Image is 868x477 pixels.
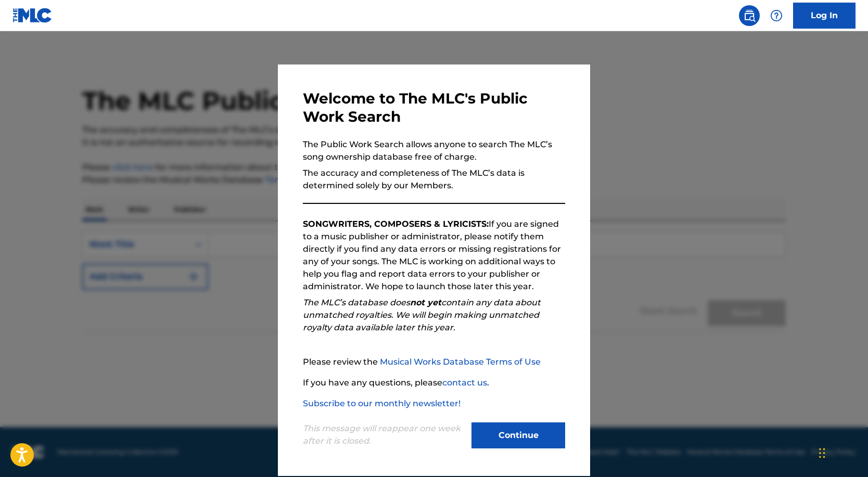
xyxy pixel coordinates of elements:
p: The Public Work Search allows anyone to search The MLC’s song ownership database free of charge. [303,138,565,163]
p: If you are signed to a music publisher or administrator, please notify them directly if you find ... [303,218,565,293]
p: This message will reappear one week after it is closed. [303,422,465,447]
p: If you have any questions, please . [303,377,565,389]
p: Please review the [303,356,565,368]
img: help [770,9,783,22]
a: Public Search [739,5,760,26]
strong: not yet [410,298,441,307]
div: Drag [819,437,825,469]
img: MLC Logo [12,8,53,23]
a: contact us [442,378,487,388]
div: Help [766,5,787,26]
a: Musical Works Database Terms of Use [380,357,541,367]
strong: SONGWRITERS, COMPOSERS & LYRICISTS: [303,219,489,229]
a: Log In [793,3,856,29]
iframe: Chat Widget [816,427,868,477]
p: The accuracy and completeness of The MLC’s data is determined solely by our Members. [303,167,565,192]
button: Continue [471,422,565,448]
h3: Welcome to The MLC's Public Work Search [303,89,565,126]
a: Subscribe to our monthly newsletter! [303,398,461,408]
img: search [743,9,756,22]
em: The MLC’s database does contain any data about unmatched royalties. We will begin making unmatche... [303,298,541,332]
